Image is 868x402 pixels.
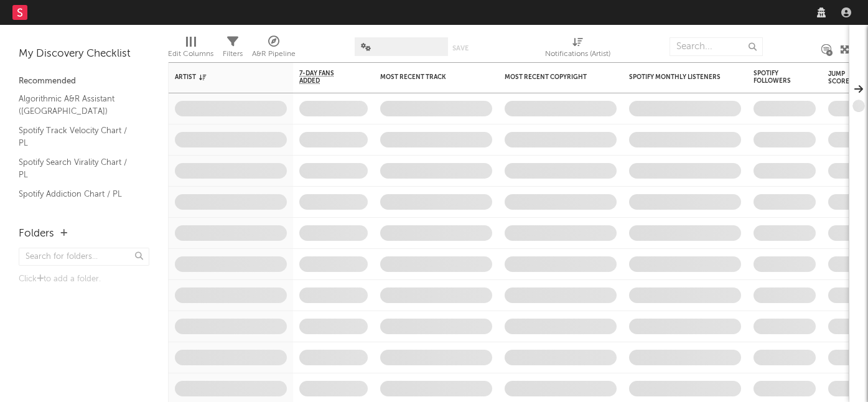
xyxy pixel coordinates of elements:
[670,37,763,56] input: Search...
[175,73,268,81] div: Artist
[19,272,149,287] div: Click to add a folder.
[754,70,797,85] div: Spotify Followers
[19,156,137,181] a: Spotify Search Virality Chart / PL
[19,47,149,62] div: My Discovery Checklist
[545,31,610,67] div: Notifications (Artist)
[299,70,349,85] span: 7-Day Fans Added
[19,92,137,118] a: Algorithmic A&R Assistant ([GEOGRAPHIC_DATA])
[452,45,469,52] button: Save
[223,31,243,67] div: Filters
[19,248,149,266] input: Search for folders...
[19,227,54,241] div: Folders
[252,31,296,67] div: A&R Pipeline
[505,73,598,81] div: Most Recent Copyright
[19,187,137,201] a: Spotify Addiction Chart / PL
[168,47,213,62] div: Edit Columns
[252,47,296,62] div: A&R Pipeline
[19,124,137,149] a: Spotify Track Velocity Chart / PL
[168,31,213,67] div: Edit Columns
[629,73,722,81] div: Spotify Monthly Listeners
[828,70,859,85] div: Jump Score
[223,47,243,62] div: Filters
[545,47,610,62] div: Notifications (Artist)
[380,73,474,81] div: Most Recent Track
[19,74,149,89] div: Recommended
